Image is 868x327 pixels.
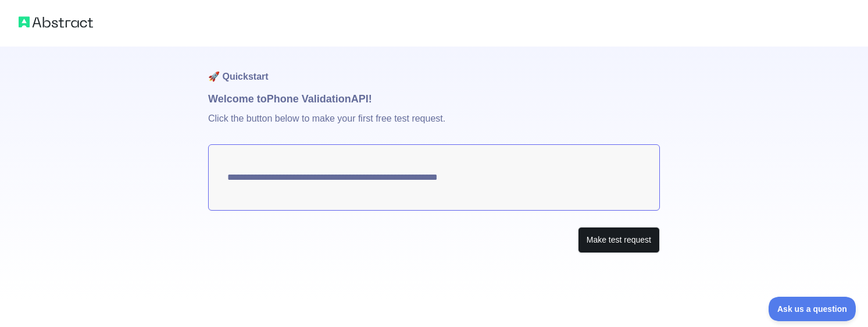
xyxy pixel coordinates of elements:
h1: 🚀 Quickstart [208,47,660,91]
iframe: Toggle Customer Support [769,297,856,321]
img: Abstract logo [19,14,93,30]
p: Click the button below to make your first free test request. [208,107,660,144]
button: Make test request [578,227,660,253]
h1: Welcome to Phone Validation API! [208,91,660,107]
